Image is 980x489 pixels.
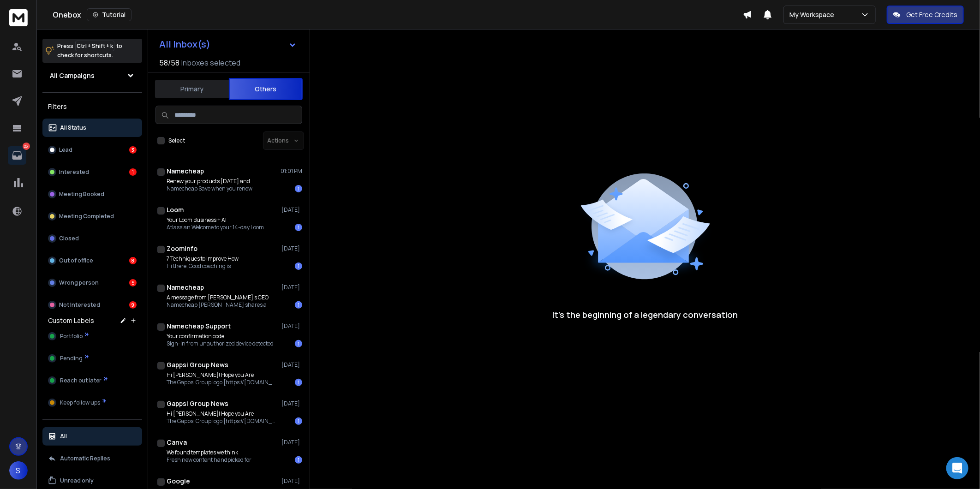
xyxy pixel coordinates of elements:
p: Sign-in from unauthorized device detected [167,340,274,347]
p: Wrong person [59,279,99,286]
p: Namecheap [PERSON_NAME] shares a [167,301,269,309]
p: [DATE] [281,284,302,291]
div: 5 [129,279,137,286]
button: Automatic Replies [42,449,142,468]
p: Get Free Credits [906,10,957,19]
p: The Gappsi Group logo [https://[DOMAIN_NAME]/signpost-inc/image/fetch/c_fit,h_120/https://[DOMAIN... [167,417,277,425]
p: All Status [60,124,86,131]
p: Lead [59,146,72,154]
span: Portfolio [60,333,83,340]
span: Pending [60,355,83,362]
button: Out of office8 [42,251,142,270]
p: 01:01 PM [281,167,302,175]
p: [DATE] [281,206,302,214]
h3: Custom Labels [48,316,94,325]
button: All Campaigns [42,66,142,85]
p: Your Loom Business + AI [167,216,264,224]
p: Out of office [59,257,93,264]
div: 1 [295,417,302,425]
div: 1 [295,379,302,386]
button: Primary [155,79,229,99]
button: S [9,461,28,480]
p: Meeting Booked [59,191,104,198]
p: It’s the beginning of a legendary conversation [552,308,738,321]
button: Not Interested9 [42,296,142,314]
button: Closed [42,229,142,248]
p: Meeting Completed [59,213,114,220]
button: Keep follow ups [42,394,142,412]
div: 9 [129,301,137,309]
h1: Loom [167,205,184,215]
p: Not Interested [59,301,100,309]
p: Your confirmation code [167,333,274,340]
div: 1 [295,262,302,270]
label: Select [168,137,185,144]
div: 1 [295,301,302,309]
button: All Inbox(s) [152,35,304,54]
p: [DATE] [281,439,302,446]
button: Wrong person5 [42,274,142,292]
h3: Inboxes selected [181,57,240,68]
button: Reach out later [42,371,142,390]
h1: Canva [167,438,187,447]
p: A message from [PERSON_NAME]'s CEO [167,294,269,301]
p: [DATE] [281,322,302,330]
button: Others [229,78,303,100]
h1: Google [167,477,190,486]
p: Fresh new content handpicked for [167,456,251,464]
a: 26 [8,146,26,165]
div: 1 [295,185,302,192]
span: Keep follow ups [60,399,100,406]
p: Closed [59,235,79,242]
h1: Namecheap [167,167,204,176]
p: Hi there, Good coaching is [167,262,239,270]
p: My Workspace [789,10,838,19]
button: Meeting Completed [42,207,142,226]
p: The Gappsi Group logo [https://[DOMAIN_NAME]/signpost-inc/image/fetch/c_fit,h_120/https://[DOMAIN... [167,379,277,386]
h1: All Campaigns [50,71,95,80]
div: 1 [129,168,137,176]
p: All [60,433,67,440]
span: 58 / 58 [159,57,179,68]
div: 1 [295,224,302,231]
span: Reach out later [60,377,102,384]
button: All [42,427,142,446]
button: Portfolio [42,327,142,346]
button: Pending [42,349,142,368]
span: Ctrl + Shift + k [75,41,114,51]
h1: Namecheap [167,283,204,292]
div: 8 [129,257,137,264]
p: Automatic Replies [60,455,110,462]
p: Hi [PERSON_NAME]! Hope you Are [167,410,277,417]
p: [DATE] [281,400,302,407]
p: Hi [PERSON_NAME]! Hope you Are [167,371,277,379]
div: 3 [129,146,137,154]
div: 1 [295,456,302,464]
button: Meeting Booked [42,185,142,203]
p: [DATE] [281,361,302,369]
h1: Gappsi Group News [167,360,228,370]
button: Tutorial [87,8,131,21]
p: [DATE] [281,245,302,252]
p: Atlassian Welcome to your 14-day Loom [167,224,264,231]
div: Open Intercom Messenger [946,457,968,479]
button: All Status [42,119,142,137]
p: Interested [59,168,89,176]
h1: Gappsi Group News [167,399,228,408]
button: Lead3 [42,141,142,159]
button: Interested1 [42,163,142,181]
button: Get Free Credits [887,6,964,24]
h1: ZoomInfo [167,244,197,253]
p: 7 Techniques to Improve How [167,255,239,262]
h1: All Inbox(s) [159,40,210,49]
p: We found templates we think [167,449,251,456]
p: [DATE] [281,477,302,485]
p: Unread only [60,477,94,484]
div: Onebox [53,8,743,21]
p: Namecheap Save when you renew [167,185,252,192]
p: 26 [23,143,30,150]
div: 1 [295,340,302,347]
h3: Filters [42,100,142,113]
